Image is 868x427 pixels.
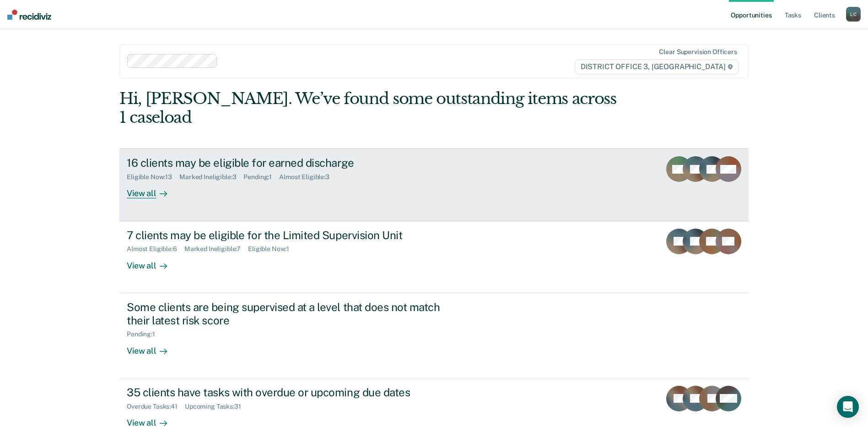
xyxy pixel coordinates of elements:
img: Recidiviz [7,10,51,20]
div: Marked Ineligible : 7 [184,245,248,253]
a: Some clients are being supervised at a level that does not match their latest risk scorePending:1... [119,293,749,378]
div: Almost Eligible : 3 [279,173,337,181]
div: 16 clients may be eligible for earned discharge [127,156,448,170]
div: L C [846,7,861,22]
div: Hi, [PERSON_NAME]. We’ve found some outstanding items across 1 caseload [119,89,623,127]
button: LC [846,7,861,22]
div: 35 clients have tasks with overdue or upcoming due dates [127,386,448,399]
div: Overdue Tasks : 41 [127,403,185,411]
div: Eligible Now : 13 [127,173,179,181]
div: Upcoming Tasks : 31 [185,403,248,411]
div: Almost Eligible : 6 [127,245,184,253]
div: Some clients are being supervised at a level that does not match their latest risk score [127,301,448,327]
div: Pending : 1 [127,330,162,338]
div: Eligible Now : 1 [248,245,297,253]
a: 16 clients may be eligible for earned dischargeEligible Now:13Marked Ineligible:3Pending:1Almost ... [119,148,749,221]
div: 7 clients may be eligible for the Limited Supervision Unit [127,229,448,242]
div: Pending : 1 [243,173,279,181]
div: View all [127,338,178,356]
a: 7 clients may be eligible for the Limited Supervision UnitAlmost Eligible:6Marked Ineligible:7Eli... [119,221,749,293]
span: DISTRICT OFFICE 3, [GEOGRAPHIC_DATA] [575,60,739,74]
div: View all [127,181,178,199]
div: View all [127,253,178,271]
div: Clear supervision officers [659,48,737,56]
div: Marked Ineligible : 3 [179,173,243,181]
div: Open Intercom Messenger [837,396,859,418]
